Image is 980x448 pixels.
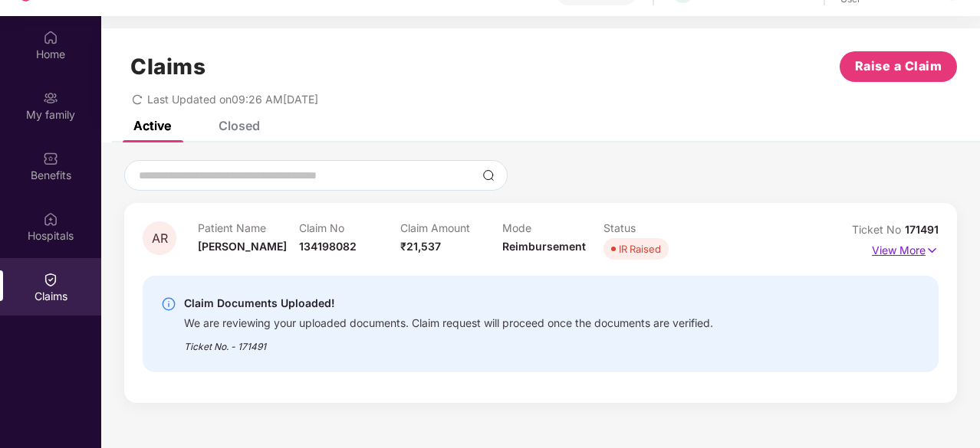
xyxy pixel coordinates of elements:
[840,51,957,82] button: Raise a Claim
[400,221,502,234] p: Claim Amount
[400,240,441,253] span: ₹21,537
[147,93,318,106] span: Last Updated on 09:26 AM[DATE]
[184,294,713,312] div: Claim Documents Uploaded!
[43,272,58,287] img: svg+xml;base64,PHN2ZyBpZD0iQ2xhaW0iIHhtbG5zPSJodHRwOi8vd3d3LnczLm9yZy8yMDAwL3N2ZyIgd2lkdGg9IjIwIi...
[184,312,713,330] div: We are reviewing your uploaded documents. Claim request will proceed once the documents are verif...
[43,151,58,166] img: svg+xml;base64,PHN2ZyBpZD0iQmVuZWZpdHMiIHhtbG5zPSJodHRwOi8vd3d3LnczLm9yZy8yMDAwL3N2ZyIgd2lkdGg9Ij...
[43,90,58,106] img: svg+xml;base64,PHN2ZyB3aWR0aD0iMjAiIGhlaWdodD0iMjAiIHZpZXdCb3g9IjAgMCAyMCAyMCIgZmlsbD0ibm9uZSIgeG...
[872,238,939,259] p: View More
[299,240,357,253] span: 134198082
[852,223,905,236] span: Ticket No
[502,221,603,234] p: Mode
[161,296,176,312] img: svg+xml;base64,PHN2ZyBpZD0iSW5mby0yMHgyMCIgeG1sbnM9Imh0dHA6Ly93d3cudzMub3JnLzIwMDAvc3ZnIiB3aWR0aD...
[184,330,713,354] div: Ticket No. - 171491
[198,221,299,234] p: Patient Name
[855,57,942,76] span: Raise a Claim
[132,93,143,106] span: redo
[502,240,586,253] span: Reimbursement
[130,54,206,80] h1: Claims
[43,30,58,45] img: svg+xml;base64,PHN2ZyBpZD0iSG9tZSIgeG1sbnM9Imh0dHA6Ly93d3cudzMub3JnLzIwMDAvc3ZnIiB3aWR0aD0iMjAiIG...
[133,118,171,133] div: Active
[905,223,939,236] span: 171491
[198,240,287,253] span: [PERSON_NAME]
[152,232,168,245] span: AR
[482,169,495,181] img: svg+xml;base64,PHN2ZyBpZD0iU2VhcmNoLTMyeDMyIiB4bWxucz0iaHR0cDovL3d3dy53My5vcmcvMjAwMC9zdmciIHdpZH...
[219,118,260,133] div: Closed
[43,211,58,227] img: svg+xml;base64,PHN2ZyBpZD0iSG9zcGl0YWxzIiB4bWxucz0iaHR0cDovL3d3dy53My5vcmcvMjAwMC9zdmciIHdpZHRoPS...
[299,221,400,234] p: Claim No
[926,242,939,259] img: svg+xml;base64,PHN2ZyB4bWxucz0iaHR0cDovL3d3dy53My5vcmcvMjAwMC9zdmciIHdpZHRoPSIxNyIgaGVpZ2h0PSIxNy...
[619,241,661,257] div: IR Raised
[603,221,705,234] p: Status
